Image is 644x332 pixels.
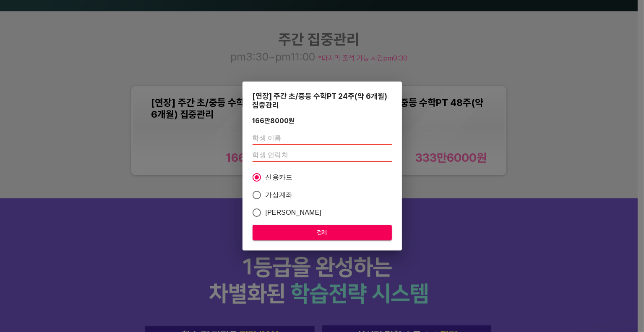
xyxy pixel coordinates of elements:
button: 결제 [253,225,392,240]
span: 결제 [259,227,385,238]
div: [연장] 주간 초/중등 수학PT 24주(약 6개월) 집중관리 [253,92,392,109]
span: 가상계좌 [266,190,293,200]
div: 166만8000 원 [253,117,295,125]
input: 학생 이름 [253,132,392,145]
span: 신용카드 [266,172,293,182]
input: 학생 연락처 [253,148,392,162]
span: [PERSON_NAME] [266,208,322,218]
